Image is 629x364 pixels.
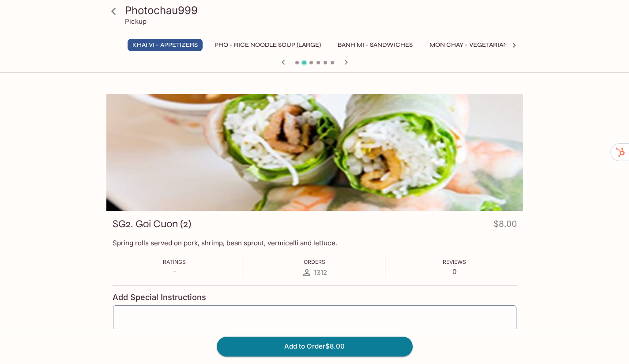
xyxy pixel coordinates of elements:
button: Khai Vi - Appetizers [128,39,203,51]
h4: Add Special Instructions [113,293,517,302]
span: 1312 [314,268,327,277]
p: - [163,267,186,276]
span: Orders [304,259,325,265]
button: Mon Chay - Vegetarian Entrees [425,39,542,51]
p: 0 [443,267,466,276]
button: Add to Order$8.00 [217,337,413,356]
p: Pickup [125,17,147,26]
div: SG2. Goi Cuon (2) [106,94,523,211]
h4: $8.00 [493,217,517,234]
h3: SG2. Goi Cuon (2) [113,217,191,231]
span: Ratings [163,259,186,265]
button: Banh Mi - Sandwiches [333,39,418,51]
p: Spring rolls served on pork, shrimp, bean sprout, vermicelli and lettuce. [113,239,517,247]
button: Pho - Rice Noodle Soup (Large) [210,39,326,51]
span: Reviews [443,259,466,265]
h3: Photochau999 [125,4,520,17]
